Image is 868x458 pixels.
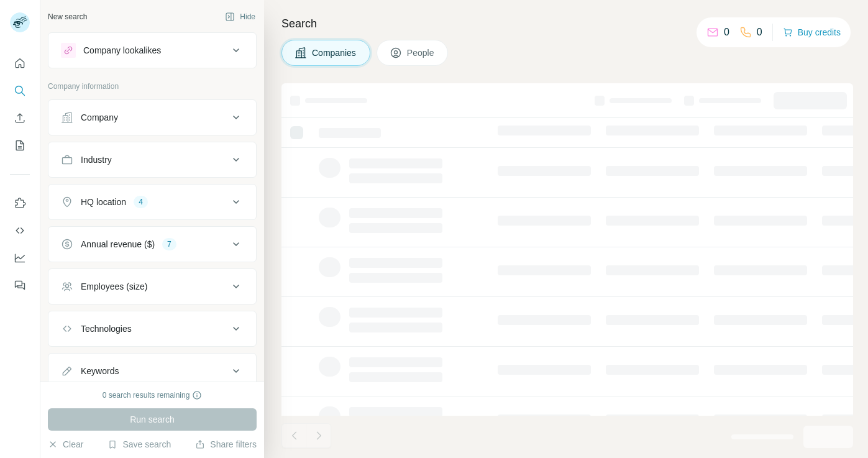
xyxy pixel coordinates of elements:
[757,25,762,40] p: 0
[48,145,256,175] button: Industry
[10,274,30,296] button: Feedback
[48,187,256,217] button: HQ location4
[48,229,256,259] button: Annual revenue ($)7
[48,272,256,301] button: Employees (size)
[10,192,30,214] button: Use Surfe on LinkedIn
[407,47,436,59] span: People
[81,196,126,208] div: HQ location
[48,356,256,386] button: Keywords
[10,52,30,75] button: Quick start
[10,134,30,157] button: My lists
[162,239,176,250] div: 7
[724,25,729,40] p: 0
[134,196,148,208] div: 4
[81,111,118,124] div: Company
[81,280,147,293] div: Employees (size)
[216,7,264,26] button: Hide
[48,11,87,22] div: New search
[81,153,112,166] div: Industry
[10,80,30,102] button: Search
[81,238,155,250] div: Annual revenue ($)
[48,314,256,344] button: Technologies
[48,35,256,65] button: Company lookalikes
[103,390,203,401] div: 0 search results remaining
[48,103,256,132] button: Company
[312,47,357,59] span: Companies
[10,107,30,129] button: Enrich CSV
[48,438,83,451] button: Clear
[83,44,161,57] div: Company lookalikes
[107,438,171,451] button: Save search
[48,81,257,92] p: Company information
[783,24,841,41] button: Buy credits
[195,438,257,451] button: Share filters
[81,323,132,335] div: Technologies
[281,15,853,32] h4: Search
[10,219,30,242] button: Use Surfe API
[10,247,30,269] button: Dashboard
[81,365,119,377] div: Keywords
